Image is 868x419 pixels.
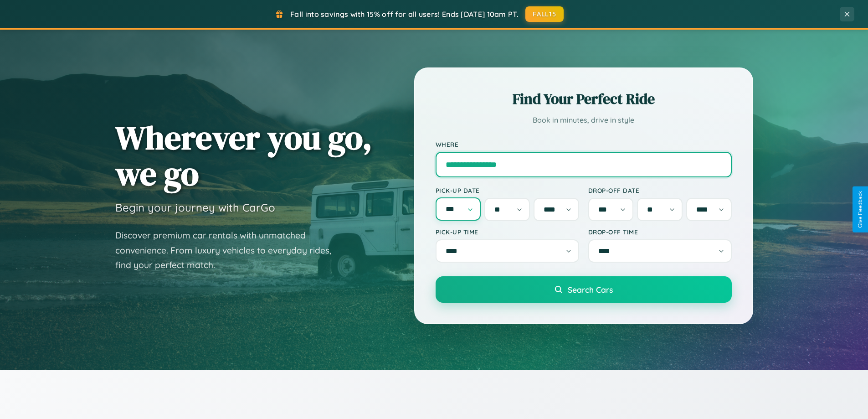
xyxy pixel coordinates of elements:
[568,285,613,295] span: Search Cars
[115,119,372,191] h1: Wherever you go, we go
[436,140,732,148] label: Where
[115,228,343,273] p: Discover premium car rentals with unmatched convenience. From luxury vehicles to everyday rides, ...
[436,186,579,194] label: Pick-up Date
[115,201,275,214] h3: Begin your journey with CarGo
[290,10,519,19] span: Fall into savings with 15% off for all users! Ends [DATE] 10am PT.
[857,191,863,228] div: Give Feedback
[588,228,732,236] label: Drop-off Time
[436,114,732,127] p: Book in minutes, drive in style
[436,276,732,303] button: Search Cars
[436,228,579,236] label: Pick-up Time
[588,186,732,194] label: Drop-off Date
[436,89,732,109] h2: Find Your Perfect Ride
[525,6,564,22] button: FALL15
